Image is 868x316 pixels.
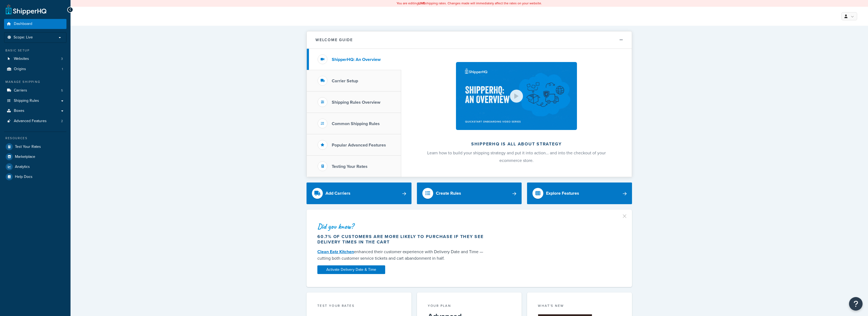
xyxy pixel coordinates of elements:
h3: Popular Advanced Features [332,143,386,148]
div: 60.7% of customers are more likely to purchase if they see delivery times in the cart [317,234,489,245]
a: Explore Features [527,183,632,204]
a: Test Your Rates [4,142,66,152]
span: 2 [61,119,63,123]
li: Advanced Features [4,116,66,126]
a: Help Docs [4,172,66,182]
h3: ShipperHQ: An Overview [332,57,381,62]
span: Scope: Live [14,35,33,40]
span: Marketplace [15,155,35,159]
a: Websites3 [4,54,66,64]
h3: Testing Your Rates [332,164,368,169]
div: Test your rates [317,303,401,310]
h2: ShipperHQ is all about strategy [416,142,617,146]
span: Origins [14,67,26,71]
button: Welcome Guide [307,31,632,49]
li: Websites [4,54,66,64]
a: Clean Eatz Kitchen [317,249,354,255]
div: Manage Shipping [4,80,66,84]
div: What's New [538,303,621,310]
a: Marketplace [4,152,66,162]
span: Dashboard [14,22,32,26]
span: Help Docs [15,175,33,179]
li: Carriers [4,86,66,96]
span: Learn how to build your shipping strategy and put it into action… and into the checkout of your e... [427,150,606,164]
span: Websites [14,57,29,61]
div: Resources [4,136,66,141]
div: enhanced their customer experience with Delivery Date and Time — cutting both customer service ti... [317,249,489,262]
button: Open Resource Center [849,297,863,311]
h3: Shipping Rules Overview [332,100,380,105]
span: Analytics [15,165,30,169]
a: Dashboard [4,19,66,29]
a: Advanced Features2 [4,116,66,126]
li: Origins [4,64,66,74]
h3: Carrier Setup [332,79,358,83]
a: Analytics [4,162,66,172]
a: Activate Delivery Date & Time [317,265,385,274]
div: Did you know? [317,223,489,230]
span: 3 [61,57,63,61]
div: Add Carriers [325,190,350,197]
b: LIVE [419,1,425,6]
a: Create Rules [417,183,522,204]
div: Create Rules [436,190,461,197]
span: Shipping Rules [14,99,39,103]
span: Boxes [14,109,24,113]
div: Your Plan [428,303,511,310]
span: 5 [61,88,63,93]
span: Carriers [14,88,27,93]
h3: Common Shipping Rules [332,121,380,126]
span: Advanced Features [14,119,47,123]
a: Add Carriers [307,183,411,204]
div: Basic Setup [4,48,66,53]
a: Boxes [4,106,66,116]
a: Shipping Rules [4,96,66,106]
img: ShipperHQ is all about strategy [456,62,577,130]
span: 1 [62,67,63,71]
a: Carriers5 [4,86,66,96]
div: Explore Features [546,190,579,197]
h2: Welcome Guide [315,38,353,42]
a: Origins1 [4,64,66,74]
span: Test Your Rates [15,145,41,149]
